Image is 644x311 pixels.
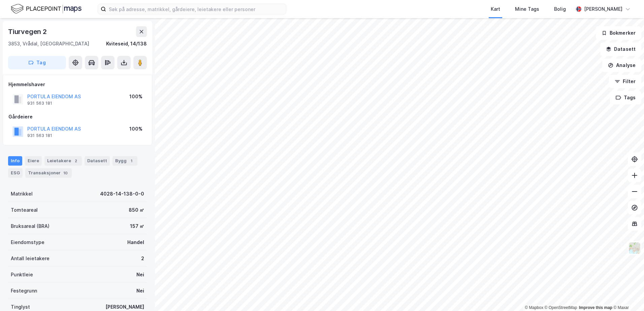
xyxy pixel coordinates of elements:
[11,222,50,230] div: Bruksareal (BRA)
[545,305,577,310] a: OpenStreetMap
[85,156,110,166] div: Datasett
[62,170,69,176] div: 10
[8,40,89,48] div: 3853, Vrådal, [GEOGRAPHIC_DATA]
[27,133,52,138] div: 931 563 181
[105,303,144,311] div: [PERSON_NAME]
[610,279,644,311] div: Kontrollprogram for chat
[27,101,52,106] div: 931 563 181
[129,206,144,214] div: 850 ㎡
[11,287,37,295] div: Festegrunn
[100,190,144,198] div: 4028-14-138-0-0
[11,254,50,263] div: Antall leietakere
[128,158,135,164] div: 1
[25,156,42,166] div: Eiere
[11,190,33,198] div: Matrikkel
[44,156,82,166] div: Leietakere
[136,271,144,279] div: Nei
[11,3,82,15] img: logo.f888ab2527a4732fd821a326f86c7f29.svg
[525,305,543,310] a: Mapbox
[491,5,500,13] div: Kart
[11,271,33,279] div: Punktleie
[602,59,641,72] button: Analyse
[8,80,147,89] div: Hjemmelshaver
[628,242,641,254] img: Z
[11,206,38,214] div: Tomteareal
[596,26,641,40] button: Bokmerker
[130,222,144,230] div: 157 ㎡
[11,238,44,246] div: Eiendomstype
[609,75,641,88] button: Filter
[141,254,144,263] div: 2
[8,168,23,178] div: ESG
[579,305,612,310] a: Improve this map
[25,168,72,178] div: Transaksjoner
[11,303,30,311] div: Tinglyst
[129,125,142,133] div: 100%
[106,4,286,14] input: Søk på adresse, matrikkel, gårdeiere, leietakere eller personer
[136,287,144,295] div: Nei
[127,238,144,246] div: Handel
[72,158,79,164] div: 2
[610,279,644,311] iframe: Chat Widget
[600,42,641,56] button: Datasett
[8,56,66,69] button: Tag
[106,40,147,48] div: Kviteseid, 14/138
[554,5,566,13] div: Bolig
[129,93,142,101] div: 100%
[515,5,539,13] div: Mine Tags
[8,113,147,121] div: Gårdeiere
[8,26,48,37] div: Tiurvegen 2
[610,91,641,104] button: Tags
[8,156,22,166] div: Info
[584,5,622,13] div: [PERSON_NAME]
[112,156,137,166] div: Bygg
